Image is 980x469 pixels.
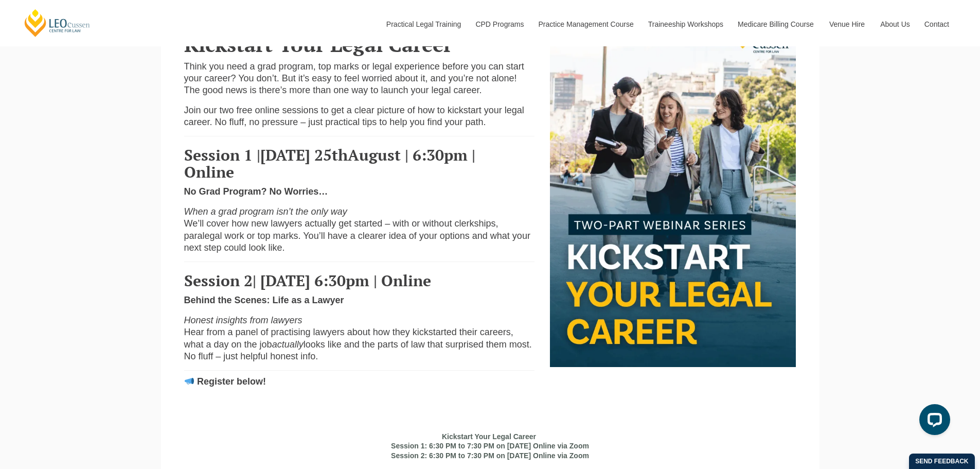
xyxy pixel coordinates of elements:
a: [PERSON_NAME] Centre for Law [23,8,92,38]
span: When a grad program isn’t the only way [184,206,347,217]
span: No Grad Program? No Worries… [184,186,328,197]
img: banner with image of three women in business wear walking, text reads 'kickstart your legal career' [550,23,796,368]
strong: Register below! [197,376,266,387]
span: th [332,145,348,165]
span: Session 1 | [184,145,260,165]
span: actually [272,339,304,350]
b: Session 2: 6:30 PM to 7:30 PM on [DATE] Online via Zoom [391,451,589,460]
span: Session 2 [184,270,253,291]
span: Join our two free online sessions to get a clear picture of how to kickstart your legal career [184,105,524,127]
span: We’ll cover how new lawyers actually get started – with or without clerkships, paralegal work or ... [184,218,530,253]
iframe: LiveChat chat widget [911,400,954,443]
a: Practice Management Course [531,2,640,46]
span: [DATE] 25 [260,145,332,165]
span: Behind the Scenes: Life as a Lawyer [184,295,344,305]
span: looks like and the parts of law that surprised them most. No fluff – just helpful honest info. [184,339,532,361]
i: Honest insights from lawyers [184,315,302,325]
a: About Us [872,2,917,46]
a: CPD Programs [468,2,530,46]
span: August | 6:30pm | Online [184,145,475,182]
a: Venue Hire [822,2,872,46]
a: Contact [917,2,957,46]
a: Practical Legal Training [379,2,468,46]
img: 📣 [185,376,194,386]
b: Session 1: 6:30 PM to 7:30 PM on [DATE] Online via Zoom [391,442,589,450]
span: Hear from a panel of practising lawyers about how they kickstarted their careers, what a day on t... [184,327,513,349]
h2: Kickstart Your Legal Career [184,33,535,56]
b: Kickstart Your Legal Career [442,432,536,441]
span: Think you need a grad program, top marks or legal experience before you can start your career? Yo... [184,61,524,96]
span: | [DATE] 6:30pm | Online [253,270,431,291]
a: Traineeship Workshops [640,2,730,46]
span: . No fluff, no pressure – just practical tips to help you find your path. [210,117,486,127]
a: Medicare Billing Course [730,2,822,46]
